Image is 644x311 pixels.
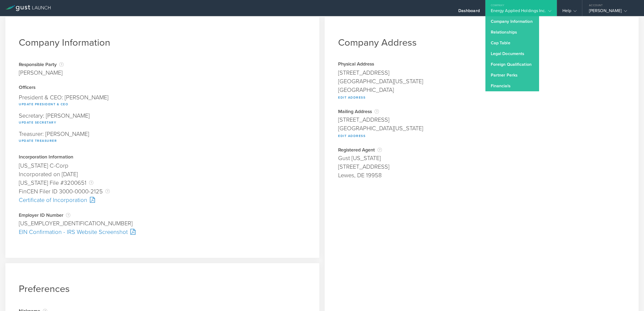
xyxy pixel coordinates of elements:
[19,155,306,160] div: Incorporation Information
[19,85,306,91] div: Officers
[338,94,365,101] button: Edit Address
[338,133,365,139] button: Edit Address
[19,212,306,218] div: Employer ID Number
[19,62,64,67] div: Responsible Party
[19,68,64,77] div: [PERSON_NAME]
[19,37,306,48] h1: Company Information
[19,92,306,110] div: President & CEO: [PERSON_NAME]
[19,228,306,236] div: EIN Confirmation - IRS Website Screenshot
[19,101,68,107] button: Update President & CEO
[19,138,57,144] button: Update Treasurer
[338,171,625,180] div: Lewes, DE 19958
[338,62,625,67] div: Physical Address
[338,37,625,48] h1: Company Address
[19,161,306,170] div: [US_STATE] C-Corp
[458,8,480,16] div: Dashboard
[19,196,306,204] div: Certificate of Incorporation
[19,219,306,228] div: [US_EMPLOYER_IDENTIFICATION_NUMBER]
[19,128,306,147] div: Treasurer: [PERSON_NAME]
[589,8,635,16] div: [PERSON_NAME]
[19,179,306,187] div: [US_STATE] File #3200651
[338,162,625,171] div: [STREET_ADDRESS]
[338,86,625,94] div: [GEOGRAPHIC_DATA]
[338,147,625,153] div: Registered Agent
[338,124,625,133] div: [GEOGRAPHIC_DATA][US_STATE]
[562,8,577,16] div: Help
[338,154,625,162] div: Gust [US_STATE]
[19,170,306,179] div: Incorporated on [DATE]
[338,109,625,114] div: Mailing Address
[338,68,625,77] div: [STREET_ADDRESS]
[19,187,306,196] div: FinCEN Filer ID 3000-0000-2125
[19,119,56,126] button: Update Secretary
[19,110,306,128] div: Secretary: [PERSON_NAME]
[19,283,306,295] h1: Preferences
[491,8,551,16] div: Energy Applied Holdings Inc.
[338,77,625,86] div: [GEOGRAPHIC_DATA][US_STATE]
[338,115,625,124] div: [STREET_ADDRESS]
